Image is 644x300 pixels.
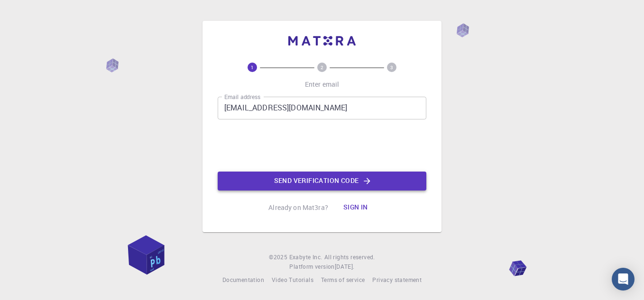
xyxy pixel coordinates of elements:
[335,262,355,272] a: [DATE].
[321,276,365,283] span: Terms of service
[612,268,635,291] div: Open Intercom Messenger
[335,263,355,270] span: [DATE] .
[390,64,393,71] text: 3
[222,276,264,283] span: Documentation
[321,275,365,285] a: Terms of service
[272,275,313,285] a: Video Tutorials
[321,64,323,71] text: 2
[324,253,375,262] span: All rights reserved.
[222,275,264,285] a: Documentation
[372,276,422,283] span: Privacy statement
[372,275,422,285] a: Privacy statement
[305,80,340,89] p: Enter email
[269,253,289,262] span: © 2025
[289,253,322,262] a: Exabyte Inc.
[250,127,394,164] iframe: reCAPTCHA
[268,203,328,212] p: Already on Mat3ra?
[218,172,426,191] button: Send verification code
[251,64,254,71] text: 1
[289,253,322,261] span: Exabyte Inc.
[224,93,260,101] label: Email address
[289,262,334,272] span: Platform version
[272,276,313,283] span: Video Tutorials
[336,198,376,217] button: Sign in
